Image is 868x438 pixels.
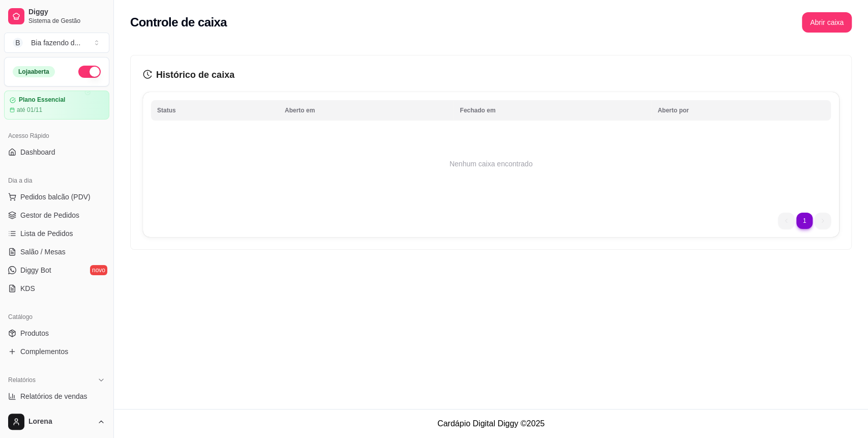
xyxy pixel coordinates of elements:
span: Diggy Bot [20,265,51,275]
span: Lista de Pedidos [20,228,73,239]
h3: Histórico de caixa [143,68,839,82]
button: Alterar Status [78,66,101,78]
a: Plano Essencialaté 01/11 [4,91,109,120]
a: DiggySistema de Gestão [4,4,109,28]
a: Diggy Botnovo [4,262,109,278]
footer: Cardápio Digital Diggy © 2025 [114,409,868,438]
button: Abrir caixa [802,12,852,33]
a: Relatórios de vendas [4,388,109,404]
button: Lorena [4,410,109,434]
a: Dashboard [4,144,109,160]
div: Loja aberta [13,66,55,77]
th: Status [151,100,279,121]
a: Lista de Pedidos [4,225,109,242]
span: Lorena [28,417,93,426]
span: Dashboard [20,147,55,157]
article: Plano Essencial [19,96,65,104]
span: Complementos [20,346,68,357]
span: Produtos [20,328,49,338]
li: pagination item 1 active [796,213,813,229]
span: Pedidos balcão (PDV) [20,192,91,202]
span: Salão / Mesas [20,247,66,257]
th: Aberto em [279,100,454,121]
a: Gestor de Pedidos [4,207,109,223]
a: KDS [4,280,109,297]
button: Select a team [4,33,109,53]
span: Diggy [28,8,105,17]
span: Gestor de Pedidos [20,210,79,220]
span: Relatórios [8,376,36,384]
div: Bia fazendo d ... [31,38,80,48]
div: Acesso Rápido [4,128,109,144]
a: Complementos [4,343,109,360]
button: Pedidos balcão (PDV) [4,189,109,205]
div: Catálogo [4,309,109,325]
span: Sistema de Gestão [28,17,105,25]
div: Dia a dia [4,172,109,189]
th: Aberto por [651,100,831,121]
td: Nenhum caixa encontrado [151,123,831,205]
nav: pagination navigation [773,208,836,234]
span: B [13,38,23,48]
span: KDS [20,283,35,294]
article: até 01/11 [17,106,42,114]
h2: Controle de caixa [130,14,227,31]
span: Relatórios de vendas [20,391,87,401]
th: Fechado em [454,100,651,121]
a: Produtos [4,325,109,341]
a: Salão / Mesas [4,244,109,260]
span: history [143,70,152,79]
